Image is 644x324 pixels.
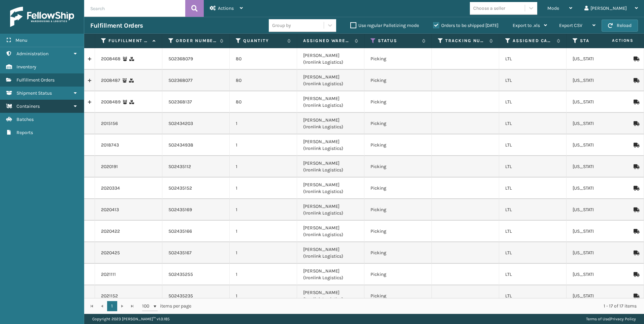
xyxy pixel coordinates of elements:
span: Inventory [17,64,36,70]
a: 1 [107,301,117,311]
a: 2020425 [101,250,120,256]
td: LTL [499,199,567,221]
span: Export CSV [559,23,582,28]
td: SO2435169 [162,199,230,221]
td: LTL [499,70,567,91]
label: Tracking Number [445,38,486,44]
td: [US_STATE] [567,70,634,91]
td: 1 [230,113,297,134]
a: 2020422 [101,228,120,235]
td: SO2435112 [162,156,230,177]
label: Quantity [243,38,284,44]
a: 2008468 [101,56,121,62]
i: Mark as Shipped [634,164,638,169]
td: LTL [499,285,567,307]
td: [PERSON_NAME] (Ironlink Logistics) [297,264,364,285]
td: [US_STATE] [567,134,634,156]
td: [US_STATE] [567,91,634,113]
td: Picking [364,264,432,285]
i: Mark as Shipped [634,229,638,234]
label: Assigned Carrier Service [513,38,553,44]
span: items per page [142,301,191,311]
td: [PERSON_NAME] (Ironlink Logistics) [297,134,364,156]
a: 2020334 [101,185,120,192]
i: Mark as Shipped [634,78,638,83]
td: [PERSON_NAME] (Ironlink Logistics) [297,221,364,242]
i: Mark as Shipped [634,143,638,148]
span: Reports [17,130,33,135]
td: [PERSON_NAME] (Ironlink Logistics) [297,199,364,221]
td: [US_STATE] [567,156,634,177]
span: Fulfillment Orders [17,77,55,83]
label: Order Number [176,38,217,44]
i: Mark as Shipped [634,272,638,277]
td: SO2368077 [162,70,230,91]
td: [US_STATE] [567,113,634,134]
label: Use regular Palletizing mode [350,23,419,28]
a: 2020413 [101,206,119,213]
span: Actions [218,5,234,11]
span: Batches [17,117,34,122]
td: SO2434938 [162,134,230,156]
td: [US_STATE] [567,48,634,70]
td: [PERSON_NAME] (Ironlink Logistics) [297,285,364,307]
td: 1 [230,264,297,285]
a: 2021111 [101,271,116,278]
td: 1 [230,221,297,242]
i: Mark as Shipped [634,57,638,61]
a: 2015156 [101,120,118,127]
td: 1 [230,156,297,177]
span: Shipment Status [17,90,52,96]
td: Picking [364,221,432,242]
td: Picking [364,242,432,264]
td: Picking [364,177,432,199]
td: [US_STATE] [567,264,634,285]
a: 2008487 [101,77,120,84]
td: LTL [499,177,567,199]
td: SO2435166 [162,221,230,242]
td: [US_STATE] [567,177,634,199]
span: Mode [547,5,559,11]
span: Menu [15,37,27,43]
img: logo [10,7,74,27]
span: Export to .xls [513,23,540,28]
td: Picking [364,91,432,113]
td: LTL [499,221,567,242]
td: Picking [364,156,432,177]
td: Picking [364,134,432,156]
label: Fulfillment Order Id [108,38,149,44]
td: LTL [499,156,567,177]
i: Mark as Shipped [634,100,638,104]
p: Copyright 2023 [PERSON_NAME]™ v 1.0.185 [92,314,170,324]
td: SO2435167 [162,242,230,264]
td: [US_STATE] [567,242,634,264]
td: SO2368137 [162,91,230,113]
td: LTL [499,264,567,285]
a: 2018743 [101,142,119,149]
i: Mark as Shipped [634,251,638,255]
i: Mark as Shipped [634,294,638,298]
td: LTL [499,242,567,264]
td: 1 [230,242,297,264]
td: [PERSON_NAME] (Ironlink Logistics) [297,91,364,113]
a: 2008489 [101,99,121,105]
span: Actions [591,35,638,46]
td: [PERSON_NAME] (Ironlink Logistics) [297,70,364,91]
span: Containers [17,103,40,109]
td: SO2435152 [162,177,230,199]
div: Choose a seller [473,5,505,12]
td: LTL [499,48,567,70]
td: [PERSON_NAME] (Ironlink Logistics) [297,113,364,134]
td: [PERSON_NAME] (Ironlink Logistics) [297,177,364,199]
td: [PERSON_NAME] (Ironlink Logistics) [297,242,364,264]
td: Picking [364,70,432,91]
td: LTL [499,134,567,156]
td: [US_STATE] [567,285,634,307]
td: [PERSON_NAME] (Ironlink Logistics) [297,156,364,177]
td: Picking [364,48,432,70]
td: 80 [230,91,297,113]
span: 100 [142,303,152,310]
label: State [580,38,621,44]
td: LTL [499,91,567,113]
span: Administration [17,51,49,57]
